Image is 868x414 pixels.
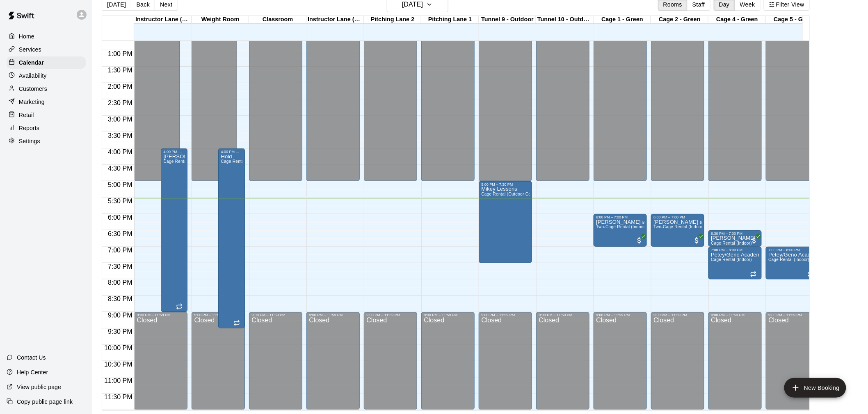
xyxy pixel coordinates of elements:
[19,98,45,106] p: Marketing
[750,236,758,245] span: All customers have paid
[7,135,86,147] a: Settings
[161,148,187,312] div: 4:00 PM – 9:00 PM: Orsino Lessons
[708,16,766,24] div: Cage 4 - Green
[653,317,702,413] div: Closed
[106,230,135,237] span: 6:30 PM
[596,313,644,317] div: 9:00 PM – 11:59 PM
[539,313,587,317] div: 9:00 PM – 11:59 PM
[192,312,245,410] div: 9:00 PM – 11:59 PM: Closed
[233,320,240,326] span: Recurring event
[7,122,86,134] div: Reports
[218,148,245,328] div: 4:00 PM – 9:30 PM: Hold
[306,16,364,24] div: Instructor Lane (Cage 8) - Outdoor
[17,368,48,376] p: Help Center
[635,236,644,245] span: All customers have paid
[653,313,702,317] div: 9:00 PM – 11:59 PM
[421,16,479,24] div: Pitching Lane 1
[594,214,647,247] div: 6:00 PM – 7:00 PM: Millie and Kassidy Schneider
[106,83,135,90] span: 2:00 PM
[221,159,262,164] span: Cage Rental (Indoor)
[309,313,357,317] div: 9:00 PM – 11:59 PM
[19,85,47,93] p: Customers
[19,111,34,119] p: Retail
[750,271,757,277] span: Recurring event
[19,32,34,40] p: Home
[251,313,300,317] div: 9:00 PM – 11:59 PM
[137,317,185,413] div: Closed
[539,317,587,413] div: Closed
[596,225,646,229] span: Two-Cage Rental (Indoor)
[366,313,415,317] div: 9:00 PM – 11:59 PM
[481,313,530,317] div: 9:00 PM – 11:59 PM
[536,16,594,24] div: Tunnel 10 - Outdoor
[711,317,759,413] div: Closed
[596,317,644,413] div: Closed
[653,215,702,219] div: 6:00 PM – 7:00 PM
[424,317,472,413] div: Closed
[711,232,759,236] div: 6:30 PM – 7:00 PM
[808,271,814,277] span: Recurring event
[102,345,134,352] span: 10:00 PM
[17,353,46,362] p: Contact Us
[309,317,357,413] div: Closed
[481,317,530,413] div: Closed
[594,16,651,24] div: Cage 1 - Green
[106,148,135,155] span: 4:00 PM
[106,50,135,57] span: 1:00 PM
[7,70,86,82] a: Availability
[711,241,752,245] span: Cage Rental (Indoor)
[102,394,134,401] span: 11:30 PM
[106,165,135,172] span: 4:30 PM
[366,317,415,413] div: Closed
[19,59,44,67] p: Calendar
[7,96,86,108] a: Marketing
[249,312,302,410] div: 9:00 PM – 11:59 PM: Closed
[106,279,135,286] span: 8:00 PM
[7,56,86,69] a: Calendar
[364,312,417,410] div: 9:00 PM – 11:59 PM: Closed
[19,72,47,80] p: Availability
[708,312,762,410] div: 9:00 PM – 11:59 PM: Closed
[768,248,817,252] div: 7:00 PM – 8:00 PM
[106,198,135,205] span: 5:30 PM
[106,247,135,254] span: 7:00 PM
[481,192,543,196] span: Cage Rental (Outdoor Covered)
[176,304,183,310] span: Recurring event
[693,236,701,245] span: All customers have paid
[766,312,819,410] div: 9:00 PM – 11:59 PM: Closed
[106,132,135,139] span: 3:30 PM
[134,16,192,24] div: Instructor Lane (Cage 3) - Green
[784,378,846,398] button: add
[7,43,86,56] a: Services
[651,312,704,410] div: 9:00 PM – 11:59 PM: Closed
[7,30,86,43] a: Home
[19,137,40,145] p: Settings
[594,312,647,410] div: 9:00 PM – 11:59 PM: Closed
[106,312,135,319] span: 9:00 PM
[306,312,360,410] div: 9:00 PM – 11:59 PM: Closed
[768,313,817,317] div: 9:00 PM – 11:59 PM
[711,313,759,317] div: 9:00 PM – 11:59 PM
[19,45,41,54] p: Services
[106,116,135,123] span: 3:00 PM
[106,296,135,303] span: 8:30 PM
[7,109,86,121] a: Retail
[479,16,536,24] div: Tunnel 9 - Outdoor
[163,150,185,154] div: 4:00 PM – 9:00 PM
[19,124,39,132] p: Reports
[7,83,86,95] div: Customers
[137,313,185,317] div: 9:00 PM – 11:59 PM
[711,248,759,252] div: 7:00 PM – 8:00 PM
[766,16,823,24] div: Cage 5 - Green
[481,182,530,187] div: 5:00 PM – 7:30 PM
[194,317,242,413] div: Closed
[17,398,73,406] p: Copy public page link
[106,67,135,74] span: 1:30 PM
